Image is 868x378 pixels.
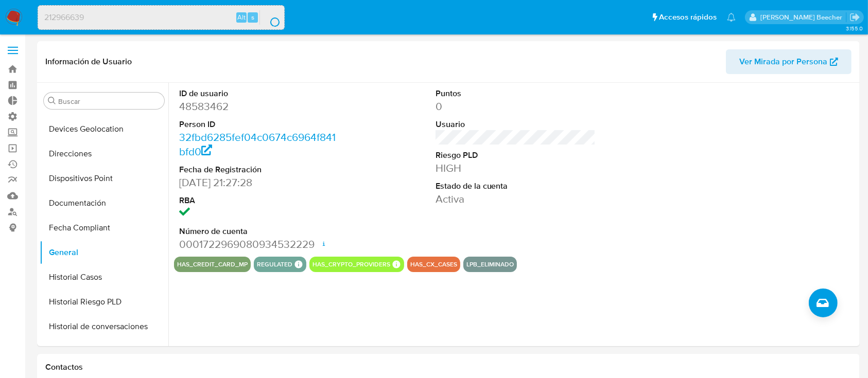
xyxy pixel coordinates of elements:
[40,240,168,265] button: General
[659,12,717,23] span: Accesos rápidos
[40,117,168,141] button: Devices Geolocation
[45,57,132,67] h1: Información de Usuario
[40,339,168,364] button: IV Challenges
[45,362,852,372] h1: Contactos
[179,195,340,206] dt: RBA
[436,99,596,114] dd: 0
[48,97,56,105] button: Buscar
[436,150,596,161] dt: Riesgo PLD
[739,49,827,74] span: Ver Mirada por Persona
[58,97,160,106] input: Buscar
[40,314,168,339] button: Historial de conversaciones
[40,265,168,290] button: Historial Casos
[313,262,390,266] button: has_crypto_providers
[436,192,596,206] dd: Activa
[727,13,736,22] a: Notificaciones
[179,237,340,251] dd: 0001722969080934532229
[257,262,292,266] button: regulated
[179,164,340,175] dt: Fecha de Registración
[40,191,168,215] button: Documentación
[259,10,281,25] button: search-icon
[40,215,168,240] button: Fecha Compliant
[177,262,248,266] button: has_credit_card_mp
[179,119,340,130] dt: Person ID
[436,88,596,99] dt: Puntos
[251,12,254,22] span: s
[760,12,846,22] p: camila.tresguerres@mercadolibre.com
[40,290,168,314] button: Historial Riesgo PLD
[179,175,340,190] dd: [DATE] 21:27:28
[179,130,336,159] a: 32fbd6285fef04c0674c6964f841bfd0
[237,12,246,22] span: Alt
[849,12,860,23] a: Salir
[38,11,284,24] input: Buscar usuario o caso...
[726,49,852,74] button: Ver Mirada por Persona
[40,166,168,191] button: Dispositivos Point
[179,88,340,99] dt: ID de usuario
[436,181,596,192] dt: Estado de la cuenta
[179,226,340,237] dt: Número de cuenta
[179,99,340,114] dd: 48583462
[410,262,457,266] button: has_cx_cases
[436,161,596,175] dd: HIGH
[40,141,168,166] button: Direcciones
[436,119,596,130] dt: Usuario
[466,262,514,266] button: lpb_eliminado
